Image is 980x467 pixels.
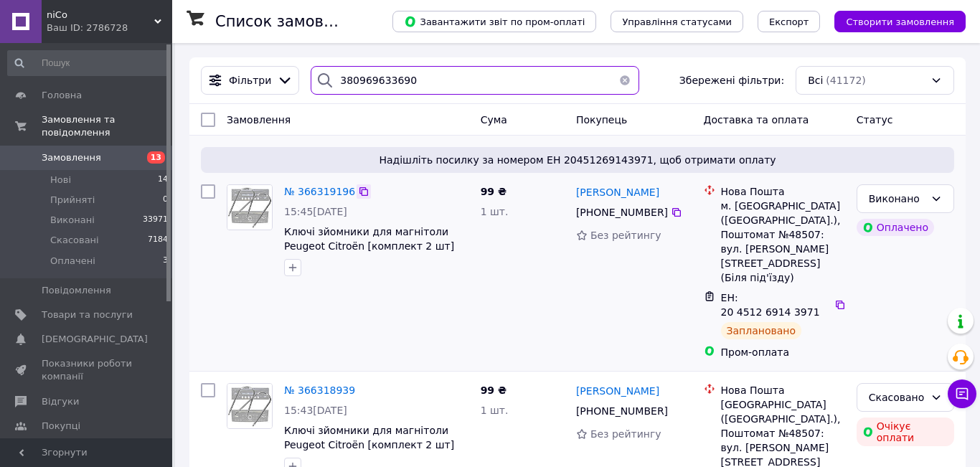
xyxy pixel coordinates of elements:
[834,11,966,32] button: Створити замовлення
[284,226,454,252] a: Ключі зйомники для магнітоли Peugeot Citroën [комплект 2 шт]
[42,333,148,346] span: [DEMOGRAPHIC_DATA]
[573,401,671,421] div: [PHONE_NUMBER]
[481,186,507,197] span: 99 ₴
[721,383,845,397] div: Нова Пошта
[820,15,966,27] a: Створити замовлення
[611,66,639,95] button: Очистить
[392,11,596,32] button: Завантажити звіт по пром-оплаті
[50,174,71,187] span: Нові
[227,185,272,230] img: Фото товару
[721,322,802,339] div: Заплановано
[42,89,82,102] span: Головна
[573,202,671,222] div: [PHONE_NUMBER]
[758,11,821,32] button: Експорт
[576,384,659,398] a: [PERSON_NAME]
[7,50,169,76] input: Пошук
[207,153,948,167] span: Надішліть посилку за номером ЕН 20451269143971, щоб отримати оплату
[284,385,355,396] a: № 366318939
[143,214,168,227] span: 33971
[590,428,661,440] span: Без рейтингу
[857,418,954,446] div: Очікує оплати
[869,390,925,405] div: Скасовано
[50,255,95,268] span: Оплачені
[284,405,347,416] span: 15:43[DATE]
[42,357,133,383] span: Показники роботи компанії
[481,385,507,396] span: 99 ₴
[404,15,585,28] span: Завантажити звіт по пром-оплаті
[576,114,627,126] span: Покупець
[721,345,845,359] div: Пром-оплата
[50,194,95,207] span: Прийняті
[622,16,732,27] span: Управління статусами
[50,214,95,227] span: Виконані
[826,75,865,86] span: (41172)
[481,206,509,217] span: 1 шт.
[311,66,639,95] input: Пошук за номером замовлення, ПІБ покупця, номером телефону, Email, номером накладної
[229,73,271,88] span: Фільтри
[42,420,80,433] span: Покупці
[227,383,273,429] a: Фото товару
[227,184,273,230] a: Фото товару
[163,255,168,268] span: 3
[857,114,893,126] span: Статус
[721,184,845,199] div: Нова Пошта
[769,16,809,27] span: Експорт
[576,185,659,199] a: [PERSON_NAME]
[227,384,272,428] img: Фото товару
[284,425,454,451] a: Ключі зйомники для магнітоли Peugeot Citroën [комплект 2 шт]
[869,191,925,207] div: Виконано
[576,187,659,198] span: [PERSON_NAME]
[215,13,361,30] h1: Список замовлень
[284,206,347,217] span: 15:45[DATE]
[227,114,291,126] span: Замовлення
[611,11,743,32] button: Управління статусами
[481,114,507,126] span: Cума
[948,379,976,408] button: Чат з покупцем
[158,174,168,187] span: 14
[42,151,101,164] span: Замовлення
[50,234,99,247] span: Скасовані
[857,219,934,236] div: Оплачено
[481,405,509,416] span: 1 шт.
[808,73,823,88] span: Всі
[147,151,165,164] span: 13
[42,284,111,297] span: Повідомлення
[590,230,661,241] span: Без рейтингу
[576,385,659,397] span: [PERSON_NAME]
[42,308,133,321] span: Товари та послуги
[163,194,168,207] span: 0
[148,234,168,247] span: 7184
[284,186,355,197] a: № 366319196
[704,114,809,126] span: Доставка та оплата
[721,292,820,318] span: ЕН: 20 4512 6914 3971
[679,73,784,88] span: Збережені фільтри:
[47,9,154,22] span: niCo
[42,113,172,139] span: Замовлення та повідомлення
[47,22,172,34] div: Ваш ID: 2786728
[721,199,845,285] div: м. [GEOGRAPHIC_DATA] ([GEOGRAPHIC_DATA].), Поштомат №48507: вул. [PERSON_NAME][STREET_ADDRESS] (Б...
[42,395,79,408] span: Відгуки
[846,16,954,27] span: Створити замовлення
